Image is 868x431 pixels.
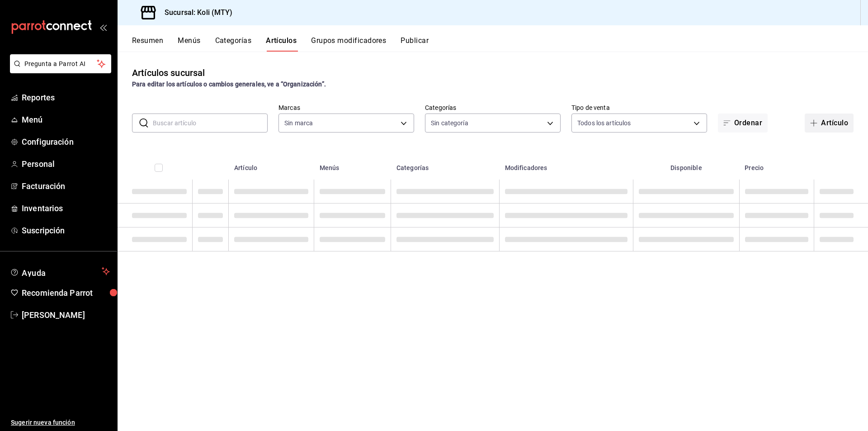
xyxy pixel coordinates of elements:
th: Categorías [391,151,500,180]
th: Modificadores [500,151,633,180]
div: navigation tabs [132,36,868,52]
span: Reportes [22,91,110,104]
label: Tipo de venta [571,104,707,111]
span: Facturación [22,180,110,192]
a: Pregunta a Parrot AI [6,66,111,75]
button: Menús [178,36,200,52]
th: Artículo [229,151,314,180]
input: Buscar artículo [153,114,268,132]
span: Sin marca [284,118,313,128]
button: Resumen [132,36,163,52]
span: Personal [22,158,110,170]
button: Pregunta a Parrot AI [10,54,111,73]
span: Pregunta a Parrot AI [24,59,97,69]
div: Artículos sucursal [132,66,205,80]
span: Recomienda Parrot [22,287,110,299]
span: Sin categoría [431,118,468,128]
span: Inventarios [22,202,110,214]
button: Artículo [805,114,854,133]
label: Categorías [425,104,561,111]
strong: Para editar los artículos o cambios generales, ve a “Organización”. [132,81,326,88]
th: Precio [739,151,814,180]
button: open_drawer_menu [99,24,107,31]
button: Publicar [401,36,429,52]
button: Grupos modificadores [311,36,386,52]
span: Sugerir nueva función [11,418,110,427]
button: Artículos [266,36,297,52]
span: Menú [22,114,110,126]
span: [PERSON_NAME] [22,309,110,321]
th: Disponible [633,151,740,180]
span: Configuración [22,136,110,148]
span: Ayuda [22,266,98,277]
th: Menús [314,151,391,180]
span: Suscripción [22,224,110,237]
button: Categorías [215,36,252,52]
span: Todos los artículos [577,118,631,128]
h3: Sucursal: Koli (MTY) [157,7,233,18]
label: Marcas [278,104,414,111]
button: Ordenar [718,114,768,133]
